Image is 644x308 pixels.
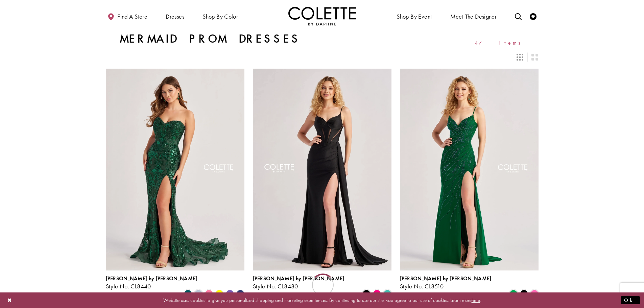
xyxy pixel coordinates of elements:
a: Find a store [106,7,149,25]
div: Colette by Daphne Style No. CL8510 [400,276,492,290]
img: Colette by Daphne [288,7,356,25]
div: Layout Controls [102,50,543,65]
i: Ice Blue [194,290,202,298]
a: Toggle search [513,7,523,25]
span: Style No. CL8440 [106,282,151,290]
i: Turquoise [383,290,391,298]
span: Shop By Event [395,7,433,25]
span: Dresses [166,13,184,20]
i: Black [362,290,371,298]
i: Hot Pink [373,290,381,298]
p: Website uses cookies to give you personalized shopping and marketing experiences. By continuing t... [49,295,595,305]
i: Spruce [184,290,192,298]
span: Find a store [117,13,147,20]
span: Switch layout to 2 columns [531,54,538,61]
span: Shop by color [201,7,240,25]
span: Style No. CL8510 [400,282,444,290]
a: here [472,297,480,303]
i: Violet [226,290,234,298]
i: Yellow [215,290,223,298]
i: Emerald [509,290,518,298]
i: Cotton Candy [205,290,213,298]
div: Colette by Daphne Style No. CL8440 [106,276,197,290]
a: Visit Colette by Daphne Style No. CL8480 Page [253,69,391,270]
span: Switch layout to 3 columns [517,54,523,61]
div: Colette by Daphne Style No. CL8480 [253,276,344,290]
button: Close Dialog [4,294,16,306]
i: Pink [530,290,539,298]
button: Submit Dialog [621,296,640,304]
span: Shop by color [202,13,238,20]
span: [PERSON_NAME] by [PERSON_NAME] [106,275,197,282]
span: [PERSON_NAME] by [PERSON_NAME] [253,275,344,282]
span: Meet the designer [450,13,497,20]
a: Check Wishlist [528,7,538,25]
span: [PERSON_NAME] by [PERSON_NAME] [400,275,492,282]
a: Visit Colette by Daphne Style No. CL8510 Page [400,69,539,270]
a: Meet the designer [449,7,499,25]
span: Shop By Event [397,13,432,20]
i: Black [520,290,528,298]
span: 47 items [475,40,525,46]
a: Visit Colette by Daphne Style No. CL8440 Page [106,69,244,270]
i: Navy Blue [236,290,244,298]
span: Dresses [164,7,186,25]
h1: Mermaid Prom Dresses [119,32,301,46]
span: Style No. CL8480 [253,282,298,290]
a: Visit Home Page [288,7,356,25]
